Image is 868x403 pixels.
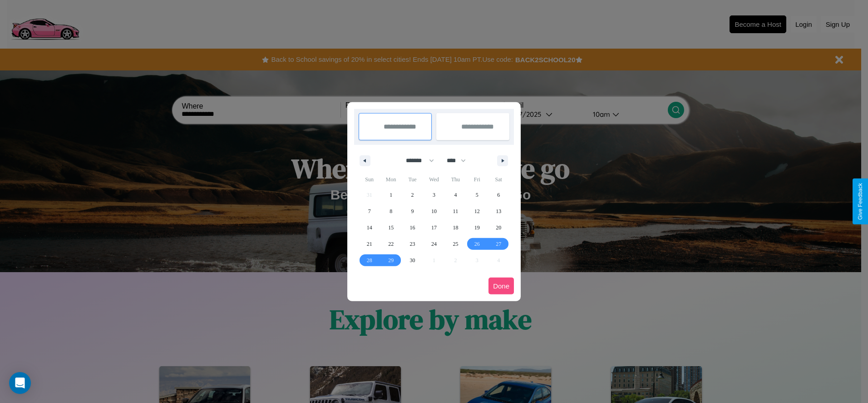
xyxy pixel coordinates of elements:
button: 16 [402,219,423,236]
button: 30 [402,252,423,269]
span: 15 [388,219,394,236]
span: Sat [488,172,509,187]
button: 10 [423,203,444,219]
span: 22 [388,236,394,252]
span: 21 [367,236,372,252]
span: 18 [453,219,458,236]
span: 16 [410,219,415,236]
button: 29 [380,252,401,269]
span: Wed [423,172,444,187]
button: Done [488,278,514,294]
span: 27 [496,236,501,252]
span: 13 [496,203,501,219]
span: 6 [497,187,500,203]
span: 12 [474,203,480,219]
button: 12 [466,203,488,219]
button: 21 [359,236,380,252]
span: 25 [453,236,458,252]
button: 1 [380,187,401,203]
span: 14 [367,219,372,236]
button: 18 [445,219,466,236]
button: 14 [359,219,380,236]
button: 3 [423,187,444,203]
button: 24 [423,236,444,252]
span: 20 [496,219,501,236]
button: 27 [488,236,509,252]
div: Open Intercom Messenger [9,372,31,394]
button: 4 [445,187,466,203]
span: 29 [388,252,394,269]
span: 11 [453,203,459,219]
button: 26 [466,236,488,252]
button: 22 [380,236,401,252]
span: 9 [411,203,414,219]
button: 6 [488,187,509,203]
span: 26 [474,236,480,252]
button: 19 [466,219,488,236]
span: 30 [410,252,415,269]
button: 9 [402,203,423,219]
button: 11 [445,203,466,219]
span: 24 [431,236,437,252]
button: 5 [466,187,488,203]
span: 28 [367,252,372,269]
button: 15 [380,219,401,236]
span: Thu [445,172,466,187]
button: 8 [380,203,401,219]
span: 3 [433,187,435,203]
span: 4 [454,187,457,203]
button: 20 [488,219,509,236]
button: 2 [402,187,423,203]
button: 28 [359,252,380,269]
span: 2 [411,187,414,203]
span: Mon [380,172,401,187]
span: 5 [476,187,478,203]
button: 23 [402,236,423,252]
button: 7 [359,203,380,219]
button: 13 [488,203,509,219]
button: 17 [423,219,444,236]
div: Give Feedback [857,183,863,220]
span: Tue [402,172,423,187]
span: 7 [368,203,371,219]
span: 8 [390,203,392,219]
span: 1 [390,187,392,203]
span: 23 [410,236,415,252]
span: Fri [466,172,488,187]
button: 25 [445,236,466,252]
span: 17 [431,219,437,236]
span: Sun [359,172,380,187]
span: 19 [474,219,480,236]
span: 10 [431,203,437,219]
